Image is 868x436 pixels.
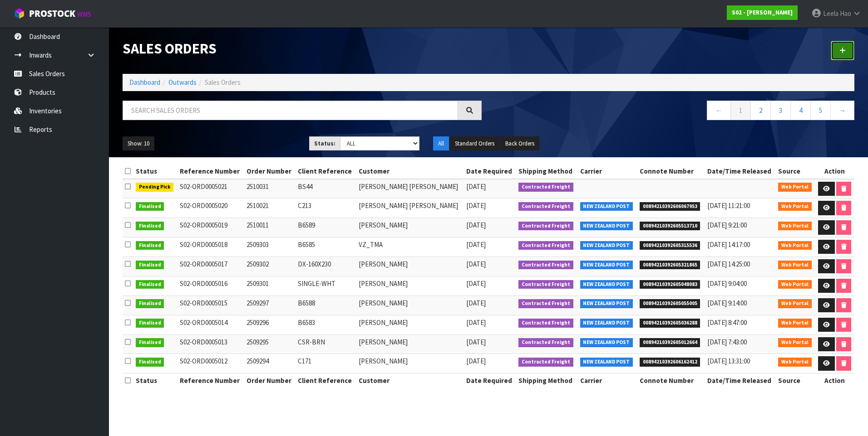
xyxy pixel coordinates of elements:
[518,241,573,250] span: Contracted Freight
[516,373,577,388] th: Shipping Method
[356,296,464,315] td: [PERSON_NAME]
[578,373,637,388] th: Carrier
[296,354,356,373] td: C171
[518,358,573,367] span: Contracted Freight
[136,222,164,231] span: Finalised
[136,280,164,289] span: Finalised
[356,334,464,354] td: [PERSON_NAME]
[133,373,178,388] th: Status
[356,237,464,257] td: VZ_TMA
[123,136,154,151] button: Show: 10
[640,280,700,289] span: 00894210392605048083
[778,261,812,270] span: Web Portal
[776,373,815,388] th: Source
[466,240,486,249] span: [DATE]
[707,240,750,249] span: [DATE] 14:17:00
[136,241,164,250] span: Finalised
[133,164,178,179] th: Status
[500,136,539,151] button: Back Orders
[778,222,812,231] span: Web Portal
[178,164,244,179] th: Reference Number
[314,140,335,147] strong: Status:
[29,8,75,19] span: ProStock
[518,183,573,192] span: Contracted Freight
[750,101,771,120] a: 2
[356,315,464,334] td: [PERSON_NAME]
[640,319,700,328] span: 00894210392605036288
[178,237,244,257] td: S02-ORD0005018
[707,318,747,327] span: [DATE] 8:47:00
[637,373,705,388] th: Connote Number
[168,78,197,87] a: Outwards
[840,9,851,18] span: Hao
[244,354,296,373] td: 2509294
[178,199,244,218] td: S02-ORD0005020
[518,222,573,231] span: Contracted Freight
[707,279,747,288] span: [DATE] 9:04:00
[640,261,700,270] span: 00894210392605321865
[466,182,486,191] span: [DATE]
[356,199,464,218] td: [PERSON_NAME] [PERSON_NAME]
[580,202,633,211] span: NEW ZEALAND POST
[466,260,486,268] span: [DATE]
[778,358,812,367] span: Web Portal
[707,338,747,346] span: [DATE] 7:43:00
[178,315,244,334] td: S02-ORD0005014
[778,241,812,250] span: Web Portal
[707,201,750,210] span: [DATE] 11:21:00
[518,319,573,328] span: Contracted Freight
[705,164,776,179] th: Date/Time Released
[466,338,486,346] span: [DATE]
[136,319,164,328] span: Finalised
[580,338,633,347] span: NEW ZEALAND POST
[578,164,637,179] th: Carrier
[296,199,356,218] td: C213
[178,373,244,388] th: Reference Number
[244,199,296,218] td: 2510021
[580,261,633,270] span: NEW ZEALAND POST
[244,164,296,179] th: Order Number
[707,260,750,268] span: [DATE] 14:25:00
[136,338,164,347] span: Finalised
[178,334,244,354] td: S02-ORD0005013
[178,296,244,315] td: S02-ORD0005015
[707,221,747,229] span: [DATE] 9:21:00
[244,257,296,276] td: 2509302
[244,315,296,334] td: 2509296
[296,179,356,199] td: BS44
[178,218,244,237] td: S02-ORD0005019
[296,296,356,315] td: B6588
[244,237,296,257] td: 2509303
[178,276,244,296] td: S02-ORD0005016
[136,358,164,367] span: Finalised
[450,136,499,151] button: Standard Orders
[707,299,747,307] span: [DATE] 9:14:00
[244,373,296,388] th: Order Number
[640,338,700,347] span: 00894210392605012664
[136,261,164,270] span: Finalised
[580,280,633,289] span: NEW ZEALAND POST
[815,164,854,179] th: Action
[136,299,164,308] span: Finalised
[640,241,700,250] span: 00894210392605315536
[296,218,356,237] td: B6589
[77,10,91,19] small: WMS
[732,9,793,16] strong: S02 - [PERSON_NAME]
[518,202,573,211] span: Contracted Freight
[707,101,731,120] a: ←
[580,222,633,231] span: NEW ZEALAND POST
[778,338,812,347] span: Web Portal
[580,319,633,328] span: NEW ZEALAND POST
[707,357,750,365] span: [DATE] 13:31:00
[123,101,458,120] input: Search sales orders
[296,257,356,276] td: DX-160X230
[244,218,296,237] td: 2510011
[356,354,464,373] td: [PERSON_NAME]
[466,279,486,288] span: [DATE]
[776,164,815,179] th: Source
[464,164,516,179] th: Date Required
[356,373,464,388] th: Customer
[296,334,356,354] td: CSR-BRN
[640,358,700,367] span: 00894210392606162412
[296,315,356,334] td: B6583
